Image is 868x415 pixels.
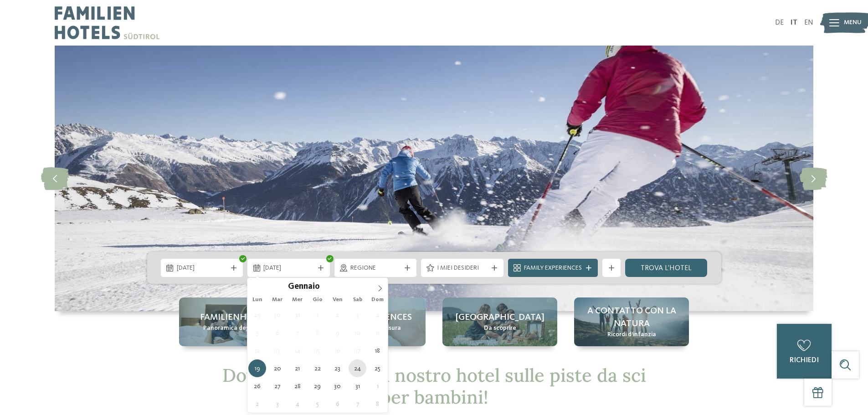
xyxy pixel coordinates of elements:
span: Ven [328,297,348,303]
span: [DATE] [263,264,314,273]
span: Febbraio 6, 2026 [329,395,346,413]
span: Dicembre 31, 2025 [288,306,306,324]
a: Hotel sulle piste da sci per bambini: divertimento senza confini [GEOGRAPHIC_DATA] Da scoprire [442,297,557,346]
span: Sab [348,297,368,303]
span: Mer [288,297,308,303]
span: Gennaio 8, 2026 [308,324,326,342]
span: Gennaio 16, 2026 [329,342,346,359]
span: Gennaio 4, 2026 [369,306,386,324]
a: Hotel sulle piste da sci per bambini: divertimento senza confini Familienhotels Panoramica degli ... [179,297,294,346]
span: A contatto con la natura [583,305,680,330]
a: richiedi [777,324,832,379]
span: Febbraio 4, 2026 [288,395,306,413]
span: [DATE] [177,264,227,273]
span: richiedi [790,357,819,364]
span: Mar [267,297,288,303]
span: Regione [350,264,401,273]
span: Gennaio 23, 2026 [329,359,346,377]
span: Gennaio 5, 2026 [248,324,266,342]
span: Gennaio 11, 2026 [369,324,386,342]
span: Ricordi d’infanzia [607,330,656,339]
span: Dicembre 29, 2025 [248,306,266,324]
span: Dom [368,297,388,303]
span: Da scoprire [484,324,516,333]
img: Hotel sulle piste da sci per bambini: divertimento senza confini [55,46,813,311]
span: Febbraio 2, 2026 [248,395,266,413]
span: Gennaio 28, 2026 [288,377,306,395]
span: Gennaio 18, 2026 [369,342,386,359]
span: Gennaio 30, 2026 [329,377,346,395]
span: Febbraio 3, 2026 [268,395,286,413]
span: Gennaio 7, 2026 [288,324,306,342]
span: Panoramica degli hotel [203,324,270,333]
span: Gennaio 21, 2026 [288,359,306,377]
span: Gennaio 27, 2026 [268,377,286,395]
span: Family Experiences [524,264,582,273]
span: Febbraio 7, 2026 [349,395,366,413]
span: Gennaio 1, 2026 [308,306,326,324]
span: Gennaio 3, 2026 [349,306,366,324]
a: DE [775,19,784,26]
span: Gennaio 12, 2026 [248,342,266,359]
span: Gennaio 26, 2026 [248,377,266,395]
span: Gennaio 14, 2026 [288,342,306,359]
span: Gennaio 20, 2026 [268,359,286,377]
a: EN [804,19,813,26]
span: Familienhotels [200,311,273,324]
span: Dicembre 30, 2025 [268,306,286,324]
span: Gennaio [288,283,320,292]
span: Gennaio 17, 2026 [349,342,366,359]
span: Gennaio 25, 2026 [369,359,386,377]
span: Dov’è che si va? Nel nostro hotel sulle piste da sci per bambini! [222,364,646,409]
input: Year [320,282,350,291]
a: Hotel sulle piste da sci per bambini: divertimento senza confini A contatto con la natura Ricordi... [574,297,689,346]
span: Gennaio 9, 2026 [329,324,346,342]
a: trova l’hotel [625,259,708,277]
span: Gio [308,297,328,303]
span: [GEOGRAPHIC_DATA] [456,311,544,324]
span: Gennaio 29, 2026 [308,377,326,395]
span: Gennaio 6, 2026 [268,324,286,342]
span: Gennaio 31, 2026 [349,377,366,395]
span: Gennaio 15, 2026 [308,342,326,359]
span: Febbraio 5, 2026 [308,395,326,413]
span: Menu [844,18,862,27]
span: Gennaio 24, 2026 [349,359,366,377]
span: Gennaio 22, 2026 [308,359,326,377]
span: Febbraio 8, 2026 [369,395,386,413]
span: Gennaio 10, 2026 [349,324,366,342]
span: Lun [247,297,267,303]
span: Gennaio 2, 2026 [329,306,346,324]
span: I miei desideri [437,264,488,273]
span: Febbraio 1, 2026 [369,377,386,395]
span: Gennaio 13, 2026 [268,342,286,359]
a: IT [791,19,797,26]
span: Gennaio 19, 2026 [248,359,266,377]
